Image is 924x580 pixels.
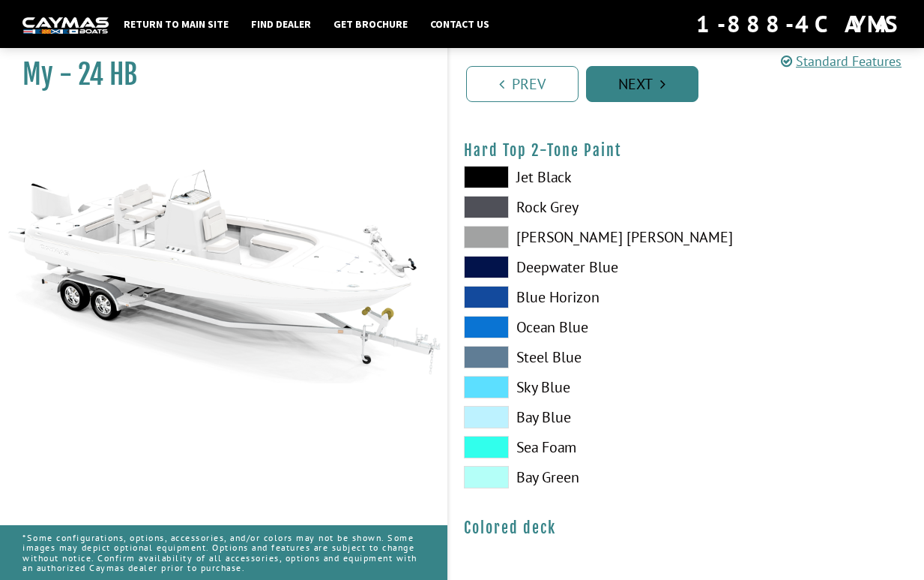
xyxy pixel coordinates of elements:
label: Rock Grey [464,196,671,218]
div: 1-888-4CAYMAS [696,8,902,41]
label: Blue Horizon [464,286,671,308]
a: Next [586,66,698,102]
a: Get Brochure [326,14,415,34]
img: white-logo-c9c8dbefe5ff5ceceb0f0178aa75bf4bb51f6bca0971e226c86eb53dfe498488.png [22,17,109,33]
a: Find Dealer [244,14,318,34]
p: *Some configurations, options, accessories, and/or colors may not be shown. Some images may depic... [22,525,425,580]
h1: My - 24 HB [22,58,410,92]
label: Jet Black [464,166,671,188]
label: Sky Blue [464,376,671,398]
a: Return to main site [116,14,236,34]
a: Standard Features [781,53,902,70]
a: Contact Us [423,14,497,34]
label: Ocean Blue [464,316,671,338]
label: Steel Blue [464,346,671,368]
h4: Hard Top 2-Tone Paint [464,141,910,160]
label: Deepwater Blue [464,256,671,278]
label: [PERSON_NAME] [PERSON_NAME] [464,226,671,248]
h4: Colored deck [464,518,910,537]
label: Sea Foam [464,436,671,458]
label: Bay Green [464,466,671,488]
label: Bay Blue [464,406,671,428]
a: Prev [466,66,579,102]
